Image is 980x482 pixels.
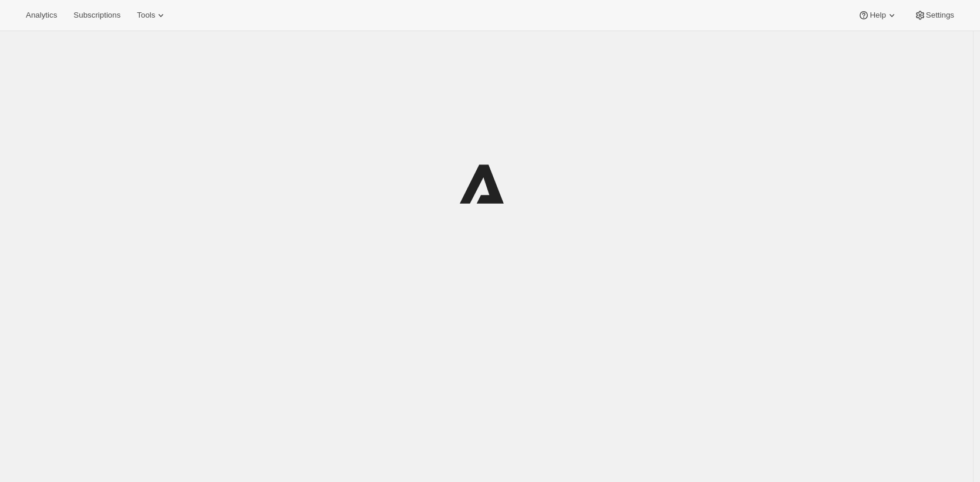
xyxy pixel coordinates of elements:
button: Help [851,7,904,23]
button: Settings [907,7,961,23]
button: Subscriptions [66,7,127,23]
button: Tools [130,7,174,23]
span: Analytics [26,11,57,20]
span: Help [870,11,885,20]
span: Settings [926,11,954,20]
span: Tools [137,11,155,20]
span: Subscriptions [73,11,120,20]
button: Analytics [19,7,64,23]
